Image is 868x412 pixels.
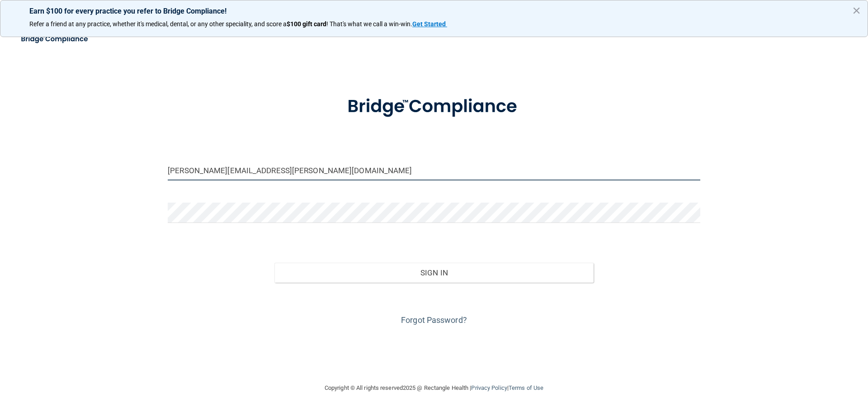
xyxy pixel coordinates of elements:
strong: $100 gift card [287,20,326,28]
span: ! That's what we call a win-win. [326,20,412,28]
div: Copyright © All rights reserved 2025 @ Rectangle Health | | [269,374,599,403]
img: bridge_compliance_login_screen.278c3ca4.svg [329,83,539,130]
img: bridge_compliance_login_screen.278c3ca4.svg [14,30,97,48]
a: Get Started [412,20,447,28]
button: Sign In [274,263,594,283]
a: Forgot Password? [401,315,467,325]
p: Earn $100 for every practice you refer to Bridge Compliance! [29,7,839,15]
input: Email [168,160,700,180]
span: Refer a friend at any practice, whether it's medical, dental, or any other speciality, and score a [29,20,287,28]
button: Close [852,3,861,18]
iframe: Drift Widget Chat Controller [823,350,857,384]
a: Privacy Policy [471,384,507,391]
a: Terms of Use [509,384,543,391]
strong: Get Started [412,20,446,28]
